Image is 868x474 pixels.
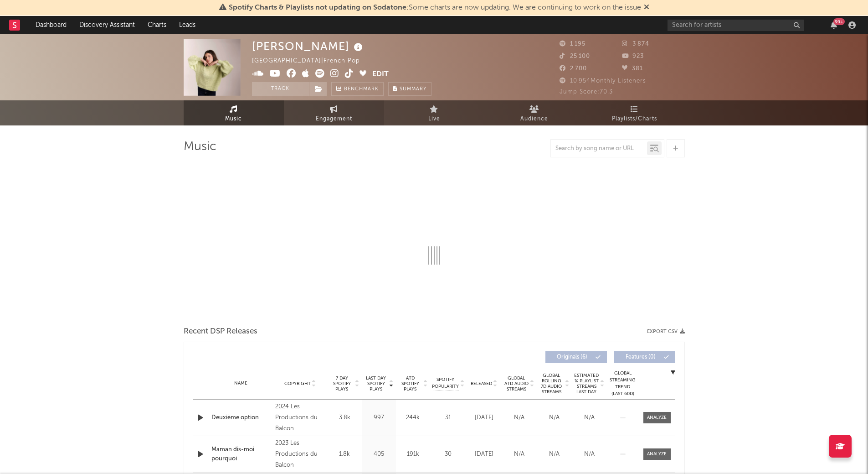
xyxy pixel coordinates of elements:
a: Maman dis-moi pourquoi [211,445,271,463]
span: Summary [400,87,426,92]
div: Name [211,380,271,387]
span: Dismiss [644,4,649,11]
a: Discovery Assistant [73,16,141,34]
div: 3.8k [330,413,360,422]
span: Spotify Popularity [432,376,459,390]
div: 2023 Les Productions du Balcon [275,438,325,471]
span: Originals ( 6 ) [551,354,593,360]
a: Engagement [284,100,384,125]
div: N/A [574,450,605,459]
span: Jump Score: 70.3 [560,89,613,95]
span: Recent DSP Releases [184,326,257,337]
div: 99 + [833,18,845,25]
button: Features(0) [614,351,675,363]
div: 191k [398,450,428,459]
button: Export CSV [647,329,685,334]
div: N/A [539,450,570,459]
div: [DATE] [469,413,499,422]
a: Leads [173,16,202,34]
div: 405 [364,450,394,459]
a: Dashboard [29,16,73,34]
button: Summary [388,82,431,96]
span: Released [471,381,492,386]
span: 1 195 [560,41,586,47]
span: 2 700 [560,66,587,72]
div: [PERSON_NAME] [252,39,365,54]
span: Last Day Spotify Plays [364,375,388,392]
a: Playlists/Charts [585,100,685,125]
div: 997 [364,413,394,422]
a: Charts [141,16,173,34]
span: Engagement [316,114,352,125]
div: Global Streaming Trend (Last 60D) [609,370,637,397]
button: Track [252,82,309,96]
span: Spotify Charts & Playlists not updating on Sodatone [229,4,406,11]
input: Search for artists [668,20,804,31]
span: 25 100 [560,53,590,59]
span: Playlists/Charts [612,114,657,125]
span: Global Rolling 7D Audio Streams [539,373,564,395]
div: N/A [504,450,534,459]
div: 244k [398,413,428,422]
div: N/A [574,413,605,422]
div: 30 [432,450,464,459]
span: Music [225,114,242,125]
a: Audience [484,100,585,125]
div: 31 [432,413,464,422]
button: Originals(6) [545,351,607,363]
span: 923 [622,53,644,59]
button: Edit [372,69,389,80]
span: 381 [622,66,643,72]
span: : Some charts are now updating. We are continuing to work on the issue [229,4,641,11]
span: Copyright [284,381,311,386]
div: 1.8k [330,450,360,459]
input: Search by song name or URL [551,145,647,152]
button: 99+ [831,21,837,29]
span: ATD Spotify Plays [398,375,422,392]
span: Live [428,114,440,125]
div: [GEOGRAPHIC_DATA] | French Pop [252,56,370,67]
span: 3 874 [622,41,649,47]
div: N/A [539,413,570,422]
span: Estimated % Playlist Streams Last Day [574,373,599,395]
span: Audience [520,114,548,125]
a: Live [384,100,484,125]
a: Benchmark [331,82,384,96]
span: 7 Day Spotify Plays [330,375,354,392]
span: Benchmark [344,84,379,95]
span: 10 954 Monthly Listeners [560,78,646,84]
div: 2024 Les Productions du Balcon [275,401,325,434]
a: Deuxième option [211,413,271,422]
a: Music [184,100,284,125]
div: [DATE] [469,450,499,459]
span: Global ATD Audio Streams [504,375,529,392]
span: Features ( 0 ) [620,354,662,360]
div: N/A [504,413,534,422]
